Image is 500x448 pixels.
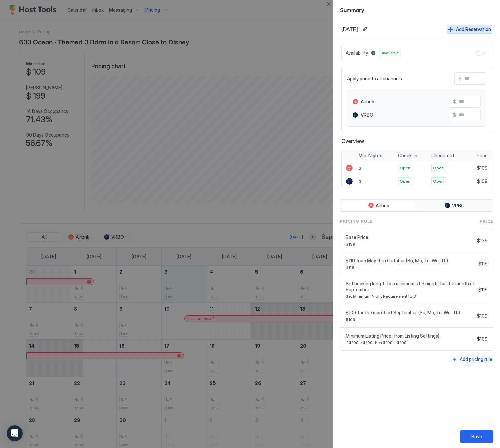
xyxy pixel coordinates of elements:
[460,430,493,443] button: Save
[346,242,474,247] span: $139
[460,356,492,363] div: Add pricing rule
[452,203,465,209] span: VRBO
[340,218,373,225] span: Pricing Rule
[480,218,493,225] span: Price
[342,201,416,210] button: Airbnb
[346,340,474,345] span: if $109 > $109 then $109 = $109
[433,178,444,184] span: Open
[477,165,488,171] span: $109
[346,294,476,299] span: Set Minimum Night Requirement to 3
[340,199,493,212] div: tab-group
[400,178,410,184] span: Open
[453,112,456,118] span: $
[477,238,488,244] span: $139
[478,287,488,293] span: $119
[431,153,454,159] span: Check-out
[347,76,402,82] span: Apply price to all channels
[346,317,474,322] span: $109
[359,179,361,184] span: 3
[456,26,491,33] div: Add Reservation
[346,258,476,264] span: $119 from May thru October (Su, Mo, Tu, We, Th)
[346,50,368,56] span: Availability
[418,201,492,210] button: VRBO
[361,25,369,33] button: Edit date range
[459,76,462,82] span: $
[346,310,474,316] span: $109 for the month of September (Su, Mo, Tu, We, Th)
[7,425,23,441] div: Open Intercom Messenger
[447,25,492,34] button: Add Reservation
[346,333,474,339] span: Minimum Listing Price (from Listing Settings)
[477,336,488,342] span: $109
[361,112,373,118] span: VRBO
[340,5,493,14] span: Summary
[346,281,476,292] span: Set booking length to a minimum of 3 nights for the month of September
[477,153,488,159] span: Price
[453,99,456,105] span: $
[346,234,474,240] span: Base Price
[477,178,488,184] span: $109
[477,313,488,319] span: $109
[382,50,399,56] span: Available
[359,166,361,171] span: 3
[341,138,492,144] span: Overview
[369,49,377,57] button: Blocked dates override all pricing rules and remain unavailable until manually unblocked
[433,165,444,171] span: Open
[376,203,389,209] span: Airbnb
[471,433,482,440] div: Save
[398,153,418,159] span: Check-in
[451,355,493,364] button: Add pricing rule
[346,265,476,270] span: $119
[361,99,374,105] span: Airbnb
[478,261,488,267] span: $119
[341,26,358,33] span: [DATE]
[359,153,382,159] span: Min. Nights
[400,165,410,171] span: Open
